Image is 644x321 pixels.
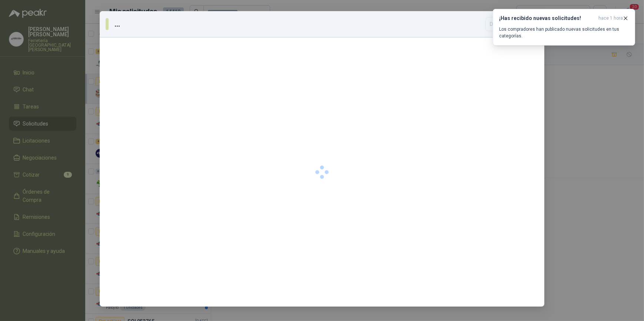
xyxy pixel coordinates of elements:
[485,17,527,31] button: Descargar
[598,15,623,21] span: hace 1 hora
[499,26,629,39] p: Los compradores han publicado nuevas solicitudes en tus categorías.
[499,15,595,21] h3: ¡Has recibido nuevas solicitudes!
[114,19,123,30] h3: ...
[493,9,635,46] button: ¡Has recibido nuevas solicitudes!hace 1 hora Los compradores han publicado nuevas solicitudes en ...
